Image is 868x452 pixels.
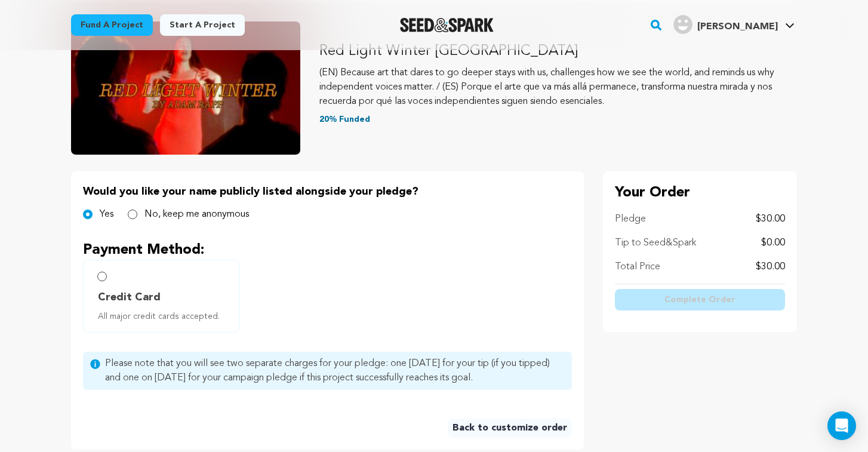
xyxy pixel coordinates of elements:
p: Tip to Seed&Spark [615,236,696,250]
p: $30.00 [756,212,785,226]
span: Complete Order [664,294,735,306]
p: $30.00 [756,260,785,274]
a: Fund a project [71,14,153,36]
p: Your Order [615,183,785,202]
img: user.png [673,15,692,34]
span: Please note that you will see two separate charges for your pledge: one [DATE] for your tip (if y... [105,356,565,385]
span: [PERSON_NAME] [697,22,778,32]
button: Complete Order [615,289,785,310]
label: No, keep me anonymous [144,207,249,222]
p: $0.00 [761,236,785,250]
p: Pledge [615,212,646,226]
span: All major credit cards accepted. [98,310,229,322]
div: Open Intercom Messenger [827,411,856,440]
span: Danny's Profile [671,13,797,38]
div: Danny's Profile [673,15,778,34]
a: Back to customize order [448,419,572,438]
p: 20% Funded [319,113,797,125]
a: Danny's Profile [671,13,797,34]
p: Would you like your name publicly listed alongside your pledge? [83,183,572,200]
a: Start a project [160,14,245,36]
p: Red Light Winter [GEOGRAPHIC_DATA] [319,42,797,61]
img: Red Light Winter Los Angeles image [71,21,300,155]
p: (EN) Because art that dares to go deeper stays with us, challenges how we see the world, and remi... [319,66,797,109]
label: Yes [100,207,113,222]
span: Credit Card [98,289,161,306]
img: Seed&Spark Logo Dark Mode [400,18,494,32]
p: Payment Method: [83,241,572,260]
a: Seed&Spark Homepage [400,18,494,32]
p: Total Price [615,260,660,274]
